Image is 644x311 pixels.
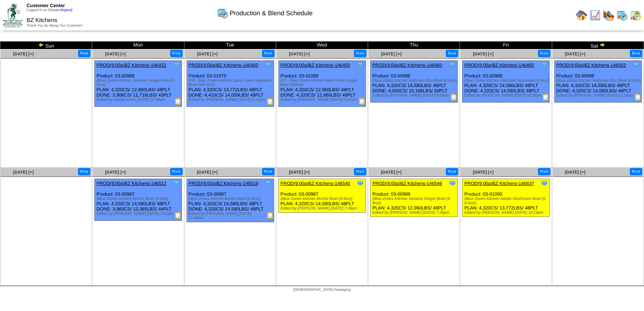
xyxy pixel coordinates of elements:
button: Print [538,168,550,175]
div: (FP - Blue Zones Kitchen Spicy Sweet Hawaiian Bowl (6/8.5oz)) [189,78,274,87]
div: Edited by [PERSON_NAME] [DATE] 2:42pm [189,98,274,102]
div: Edited by [PERSON_NAME] [DATE] 7:36pm [281,206,366,211]
div: Edited by [PERSON_NAME] [DATE] 5:07pm [281,98,366,102]
button: Print [78,50,90,57]
div: Edited by [PERSON_NAME] [DATE] 8:03pm [372,93,457,98]
button: Print [354,168,366,175]
a: PROD(9:00a)BZ Kitchens-146465 [464,62,534,68]
div: Edited by Acederstrom [DATE] 10:36pm [96,98,182,102]
a: [DATE] [+] [473,170,493,175]
img: Tooltip [265,180,272,187]
div: Product: 03-01000 PLAN: 4,320CS / 13,772LBS / 48PLT [462,179,550,217]
img: Tooltip [633,61,640,69]
img: Production Report [450,93,457,100]
span: Logged in as Glanger [27,8,73,12]
div: (Blue Zones Kitchen Heirloom Rice Bowl (6-9oz)) [464,78,549,83]
td: Tue [184,42,276,49]
div: (Blue Zones Kitchen Sesame Ginger Bowl (6-8oz)) [372,197,457,205]
div: Edited by [PERSON_NAME] [DATE] 2:32pm [556,93,642,98]
img: Tooltip [357,61,364,69]
div: Product: 03-00988 PLAN: 4,320CS / 14,580LBS / 48PLT DONE: 4,320CS / 14,580LBS / 48PLT [462,61,550,103]
button: Print [262,50,274,57]
img: calendarprod.gif [217,7,228,19]
td: Mon [92,42,184,49]
img: Tooltip [357,180,364,187]
a: [DATE] [+] [13,51,34,56]
div: Edited by [PERSON_NAME] [DATE] 10:19pm [464,211,549,215]
a: [DATE] [+] [197,170,218,175]
button: Print [446,168,458,175]
img: Tooltip [173,61,180,69]
a: [DATE] [+] [105,170,126,175]
a: PROD(9:00a)BZ Kitchens-146512 [96,181,166,186]
a: PROD(9:00a)BZ Kitchens-146450 [189,62,259,68]
img: arrowleft.gif [38,42,44,48]
img: Tooltip [265,61,272,69]
img: Production Report [267,98,274,105]
div: (Blue Zones Kitchen Heirloom Rice Bowl (6-9oz)) [372,78,457,83]
img: Tooltip [449,61,456,69]
a: [DATE] [+] [565,51,585,56]
img: graph.gif [603,10,614,21]
img: home.gif [576,10,587,21]
a: [DATE] [+] [565,170,585,175]
div: Edited by [PERSON_NAME] [DATE] 2:51pm [96,212,182,216]
button: Print [354,50,366,57]
td: Sun [0,42,92,49]
img: arrowright.gif [599,42,605,48]
div: (Blue Zones Kitchen Burrito Bowl (6-9oz)) [96,197,182,201]
img: Tooltip [173,180,180,187]
div: Product: 03-00987 PLAN: 4,320CS / 14,580LBS / 48PLT DONE: 3,960CS / 13,365LBS / 44PLT [95,179,182,221]
img: Tooltip [541,61,548,69]
div: Product: 03-00989 PLAN: 4,320CS / 12,960LBS / 48PLT DONE: 3,906CS / 11,718LBS / 43PLT [95,61,182,107]
button: Print [78,168,90,175]
span: BZ Kitchens [27,17,57,23]
button: Print [630,168,642,175]
span: Customer Center [27,3,65,8]
div: Product: 03-00988 PLAN: 4,320CS / 14,580LBS / 48PLT DONE: 4,500CS / 15,188LBS / 50PLT [371,61,458,103]
a: [DATE] [+] [197,51,218,56]
img: Production Report [542,93,549,100]
a: PROD(9:00a)BZ Kitchens-146455 [281,62,350,68]
a: [DATE] [+] [473,51,493,56]
div: Edited by [PERSON_NAME] [DATE] 8:26pm [464,93,549,98]
a: PROD(9:00a)BZ Kitchens-146460 [372,62,442,68]
a: [DATE] [+] [13,170,34,175]
button: Print [170,50,183,57]
a: [DATE] [+] [289,51,310,56]
img: calendarinout.gif [630,10,641,21]
div: Edited by [PERSON_NAME] [DATE] 11:40pm [189,212,274,220]
div: (Blue Zones Kitchen Burrito Bowl (6-9oz)) [281,197,366,201]
button: Print [538,50,550,57]
td: Fri [460,42,552,49]
span: Production & Blend Schedule [229,10,312,17]
a: [DATE] [+] [381,51,401,56]
div: Product: 03-00988 PLAN: 4,320CS / 14,580LBS / 48PLT DONE: 4,320CS / 14,580LBS / 48PLT [554,61,642,103]
a: (logout) [61,8,73,12]
div: (Blue Zones Kitchen Burrito Bowl (6-9oz)) [189,197,274,201]
td: Wed [276,42,368,49]
button: Print [630,50,642,57]
div: (Blue Zones Kitchen Sesame Ginger Bowl (6-8oz)) [96,78,182,87]
div: Product: 03-00989 PLAN: 4,320CS / 12,960LBS / 48PLT [371,179,458,217]
button: Print [446,50,458,57]
a: PROD(9:00a)BZ Kitchens-146637 [464,181,534,186]
span: [DATE] [+] [381,170,401,175]
img: Production Report [634,93,642,100]
img: Production Report [174,212,182,219]
a: [DATE] [+] [289,170,310,175]
button: Print [170,168,183,175]
td: Sat [552,42,644,49]
img: Production Report [359,98,366,105]
div: (Blue Zones Kitchen Heirloom Rice Bowl (6-9oz)) [556,78,642,83]
span: [DEMOGRAPHIC_DATA] Packaging [293,288,350,292]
